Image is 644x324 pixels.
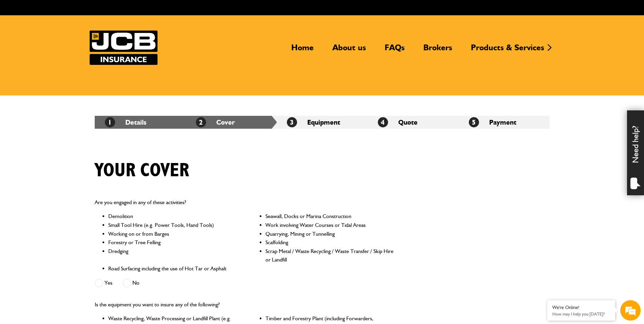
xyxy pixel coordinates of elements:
li: Cover [186,116,277,129]
img: JCB Insurance Services logo [90,31,158,65]
li: Dredging [108,247,237,264]
span: 2 [196,117,206,127]
li: Forestry or Tree Felling [108,238,237,247]
li: Quarrying, Mining or Tunnelling [265,230,394,238]
li: Quote [368,116,459,129]
div: We're Online! [552,305,610,310]
li: Working on or from Barges [108,230,237,238]
div: Need help? [627,110,644,195]
li: Payment [459,116,550,129]
li: Road Surfacing including the use of Hot Tar or Asphalt [108,264,237,273]
li: Demolition [108,212,237,221]
a: 1Details [105,118,146,126]
p: Are you engaged in any of these activities? [95,198,394,207]
h1: Your cover [95,159,189,182]
li: Scrap Metal / Waste Recycling / Waste Transfer / Skip Hire or Landfill [265,247,394,264]
span: 5 [469,117,479,127]
li: Seawall, Docks or Marina Construction [265,212,394,221]
a: FAQs [380,42,410,58]
a: Home [286,42,319,58]
label: Yes [95,279,112,287]
p: Is the equipment you want to insure any of the following? [95,300,394,309]
li: Scaffolding [265,238,394,247]
span: 3 [287,117,297,127]
span: 4 [378,117,388,127]
span: 1 [105,117,115,127]
p: How may I help you today? [552,311,610,317]
li: Small Tool Hire (e.g. Power Tools, Hand Tools) [108,221,237,230]
a: About us [327,42,371,58]
a: Products & Services [466,42,549,58]
a: Brokers [418,42,457,58]
li: Work involving Water Courses or Tidal Areas [265,221,394,230]
label: No [123,279,140,287]
a: JCB Insurance Services [90,31,158,65]
li: Equipment [277,116,368,129]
